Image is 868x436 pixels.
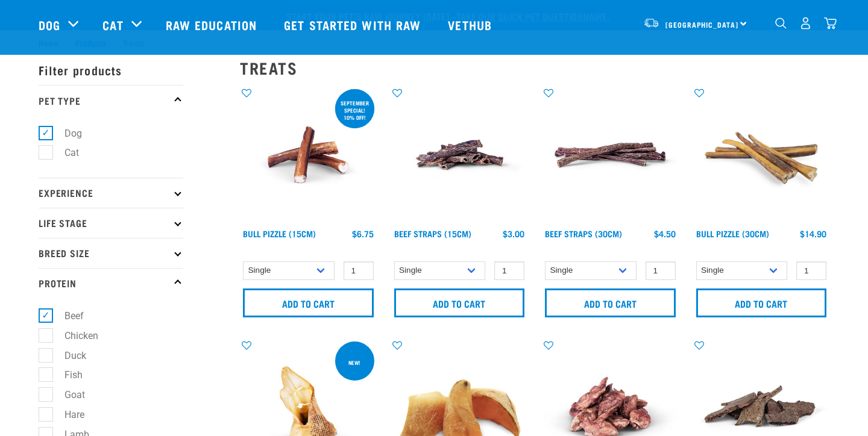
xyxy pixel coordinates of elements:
[545,288,676,317] input: Add to cart
[436,1,507,49] a: Vethub
[643,17,659,28] img: van-moving.png
[799,17,812,30] img: user.png
[240,87,377,223] img: Bull Pizzle
[240,58,829,77] h2: Treats
[545,231,622,235] a: Beef Straps (30cm)
[39,178,183,208] p: Experience
[394,231,471,235] a: Beef Straps (15cm)
[394,288,525,317] input: Add to cart
[39,208,183,238] p: Life Stage
[45,387,90,402] label: Goat
[335,94,374,126] div: September special! 10% off!
[39,85,183,115] p: Pet Type
[243,231,316,235] a: Bull Pizzle (15cm)
[352,229,374,238] div: $6.75
[542,87,679,223] img: Raw Essentials Beef Straps 6 Pack
[696,231,769,235] a: Bull Pizzle (30cm)
[503,229,524,238] div: $3.00
[45,145,84,160] label: Cat
[693,87,830,223] img: Bull Pizzle 30cm for Dogs
[344,261,374,280] input: 1
[39,16,60,34] a: Dog
[45,126,87,141] label: Dog
[39,268,183,298] p: Protein
[800,229,826,238] div: $14.90
[45,308,89,323] label: Beef
[39,238,183,268] p: Breed Size
[45,407,89,422] label: Hare
[39,55,183,85] p: Filter products
[775,17,787,29] img: home-icon-1@2x.png
[665,22,738,26] span: [GEOGRAPHIC_DATA]
[343,353,366,372] div: new!
[243,288,374,317] input: Add to cart
[45,348,91,363] label: Duck
[654,229,676,238] div: $4.50
[45,328,103,343] label: Chicken
[45,367,87,382] label: Fish
[824,17,837,30] img: home-icon@2x.png
[272,1,436,49] a: Get started with Raw
[646,261,676,280] input: 1
[696,288,827,317] input: Add to cart
[494,261,524,280] input: 1
[796,261,826,280] input: 1
[102,16,123,34] a: Cat
[391,87,528,223] img: Raw Essentials Beef Straps 15cm 6 Pack
[154,1,272,49] a: Raw Education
